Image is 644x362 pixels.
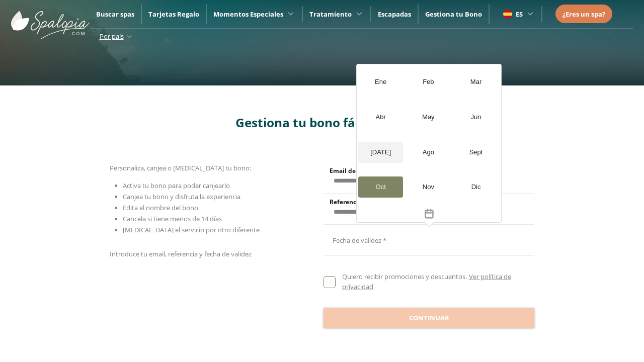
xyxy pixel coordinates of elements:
span: Personaliza, canjea o [MEDICAL_DATA] tu bono: [110,163,251,172]
div: Abr [358,107,403,128]
div: Jun [454,107,499,128]
span: [MEDICAL_DATA] el servicio por otro diferente [123,225,260,234]
a: Buscar spas [96,10,134,19]
a: Escapadas [378,10,411,19]
div: Dic [454,176,499,198]
span: Por país [100,32,124,41]
span: Quiero recibir promociones y descuentos. [342,272,467,281]
div: Sept [454,142,499,163]
span: Activa tu bono para poder canjearlo [123,181,230,190]
a: Ver política de privacidad [342,272,511,291]
div: Ene [358,71,403,93]
div: Oct [358,176,403,198]
a: Tarjetas Regalo [148,10,199,19]
div: Ago [406,142,451,163]
span: Gestiona tu bono fácilmente [235,114,409,131]
div: Nov [406,176,451,198]
span: Edita el nombre del bono [123,203,198,212]
span: Canjea tu bono y disfruta la experiencia [123,192,240,201]
span: Continuar [409,313,449,323]
div: Mar [454,71,499,93]
a: ¿Eres un spa? [562,9,605,20]
div: [DATE] [358,142,403,163]
button: Toggle overlay [357,205,501,222]
span: Cancela si tiene menos de 14 días [123,214,222,223]
div: Feb [406,71,451,93]
a: Gestiona tu Bono [425,10,482,19]
button: Continuar [324,308,534,328]
img: ImgLogoSpalopia.BvClDcEz.svg [11,1,90,39]
span: ¿Eres un spa? [562,10,605,19]
div: May [406,107,451,128]
span: Introduce tu email, referencia y fecha de validez [110,249,252,258]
